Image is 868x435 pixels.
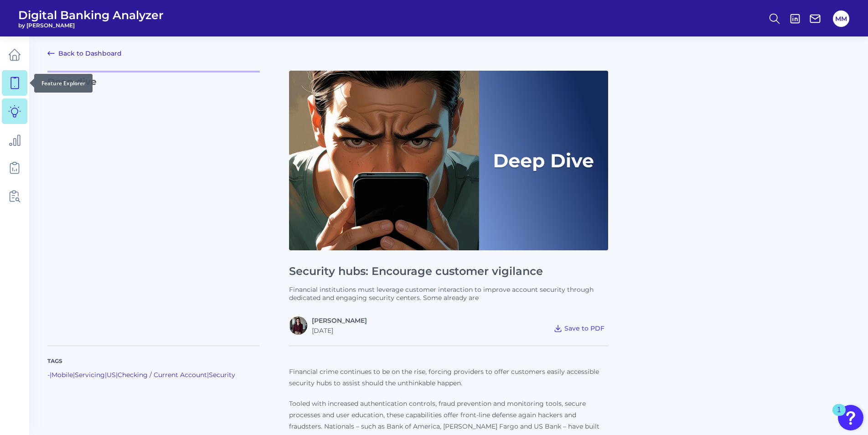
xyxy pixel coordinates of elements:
[550,322,608,335] button: Save to PDF
[47,371,50,379] span: -
[116,371,118,379] span: |
[118,371,207,379] a: Checking / Current Account
[34,74,93,93] div: Feature Explorer
[107,371,116,379] a: US
[52,371,73,379] a: Mobile
[18,8,164,22] span: Digital Banking Analyzer
[75,371,105,379] a: Servicing
[564,324,604,332] span: Save to PDF
[289,285,608,302] p: Financial institutions must leverage customer interaction to improve account security through ded...
[50,371,52,379] span: |
[105,371,107,379] span: |
[47,48,122,59] a: Back to Dashboard
[47,71,260,335] p: Deep dive
[289,316,307,335] img: RNFetchBlobTmp_0b8yx2vy2p867rz195sbp4h.png
[207,371,209,379] span: |
[833,10,849,27] button: MM
[289,366,608,389] p: Financial crime continues to be on the rise, forcing providers to offer customers easily accessib...
[837,410,841,422] div: 1
[312,316,367,325] a: [PERSON_NAME]
[289,265,608,278] h1: Security hubs: Encourage customer vigilance
[209,371,235,379] a: Security
[312,326,367,335] div: [DATE]
[47,357,260,365] p: Tags
[73,371,75,379] span: |
[289,71,608,250] img: Deep Dives with Right Label.png
[18,22,164,29] span: by [PERSON_NAME]
[838,405,863,430] button: Open Resource Center, 1 new notification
